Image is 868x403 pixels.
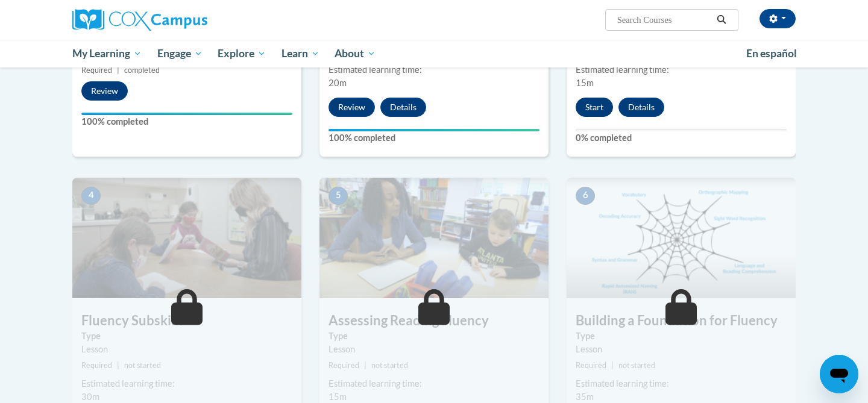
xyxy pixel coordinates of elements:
[618,361,655,370] span: not started
[72,9,301,31] a: Cox Campus
[72,46,142,61] span: My Learning
[738,41,805,66] a: En español
[81,377,292,390] div: Estimated learning time:
[820,355,858,393] iframe: Button to launch messaging window
[81,113,292,115] div: Your progress
[124,361,161,370] span: not started
[81,66,112,75] span: Required
[335,46,376,61] span: About
[746,47,797,60] span: En español
[567,311,796,330] h3: Building a Foundation for Fluency
[72,9,207,31] img: Cox Campus
[124,66,160,75] span: completed
[81,330,292,343] label: Type
[712,13,731,27] button: Search
[329,392,347,402] span: 15m
[117,361,119,370] span: |
[759,9,796,28] button: Account Settings
[81,115,292,128] label: 100% completed
[329,361,359,370] span: Required
[81,187,101,205] span: 4
[329,63,539,77] div: Estimated learning time:
[72,311,301,330] h3: Fluency Subskills
[218,46,266,61] span: Explore
[329,377,539,390] div: Estimated learning time:
[281,46,319,61] span: Learn
[567,178,796,298] img: Course Image
[327,40,384,67] a: About
[117,66,119,75] span: |
[64,40,149,67] a: My Learning
[54,40,814,67] div: Main menu
[319,178,549,298] img: Course Image
[576,361,606,370] span: Required
[611,361,614,370] span: |
[329,131,539,145] label: 100% completed
[329,343,539,356] div: Lesson
[380,98,426,117] button: Details
[149,40,210,67] a: Engage
[329,78,347,88] span: 20m
[81,343,292,356] div: Lesson
[576,343,787,356] div: Lesson
[329,330,539,343] label: Type
[329,187,348,205] span: 5
[274,40,327,67] a: Learn
[319,311,549,330] h3: Assessing Reading Fluency
[364,361,366,370] span: |
[618,98,664,117] button: Details
[210,40,274,67] a: Explore
[576,330,787,343] label: Type
[616,13,712,27] input: Search Courses
[329,98,375,117] button: Review
[81,81,128,101] button: Review
[81,392,99,402] span: 30m
[81,361,112,370] span: Required
[576,392,594,402] span: 35m
[329,129,539,131] div: Your progress
[157,46,203,61] span: Engage
[576,187,595,205] span: 6
[576,78,594,88] span: 15m
[72,178,301,298] img: Course Image
[371,361,408,370] span: not started
[576,377,787,390] div: Estimated learning time:
[576,98,613,117] button: Start
[576,63,787,77] div: Estimated learning time:
[576,131,787,145] label: 0% completed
